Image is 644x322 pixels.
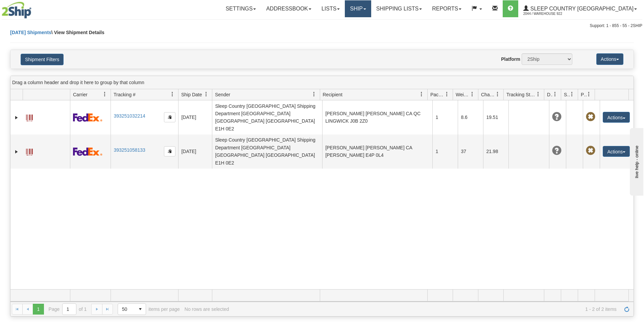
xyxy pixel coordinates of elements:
a: Weight filter column settings [467,89,478,100]
span: Weight [456,91,470,98]
a: Expand [13,148,20,155]
a: Packages filter column settings [441,89,453,100]
td: 1 [432,134,458,169]
a: Lists [316,0,345,17]
a: Ship [345,0,371,17]
td: 8.6 [458,100,483,134]
a: Settings [220,0,261,17]
span: \ View Shipment Details [51,30,104,35]
td: 37 [458,134,483,169]
span: Ship Date [181,91,202,98]
span: Unknown [552,146,562,155]
button: Copy to clipboard [164,146,175,156]
span: Packages [430,91,445,98]
a: Ship Date filter column settings [200,89,212,100]
td: [DATE] [178,100,212,134]
span: Page 1 [33,304,44,315]
button: Actions [603,112,630,123]
span: Pickup Not Assigned [586,146,595,155]
span: Delivery Status [547,91,553,98]
div: Support: 1 - 855 - 55 - 2SHIP [2,23,642,29]
span: Tracking Status [506,91,536,98]
a: Recipient filter column settings [416,89,427,100]
button: Copy to clipboard [164,112,175,122]
span: Shipment Issues [564,91,570,98]
a: Reports [427,0,467,17]
div: grid grouping header [10,76,634,89]
label: Platform [501,56,520,63]
td: [PERSON_NAME] [PERSON_NAME] CA [PERSON_NAME] E4P 0L4 [322,134,432,169]
td: 1 [432,100,458,134]
a: Label [26,146,33,156]
a: 393251032214 [114,113,145,119]
img: logo2044.jpg [2,2,31,19]
span: 2044 / Warehouse 922 [523,10,574,17]
a: Sleep Country [GEOGRAPHIC_DATA] 2044 / Warehouse 922 [518,0,642,17]
span: Sender [215,91,230,98]
a: Tracking Status filter column settings [532,89,544,100]
a: Sender filter column settings [308,89,320,100]
img: 2 - FedEx Express® [73,147,102,156]
a: 393251058133 [114,147,145,153]
td: [DATE] [178,134,212,169]
span: 1 - 2 of 2 items [234,306,617,312]
button: Actions [603,146,630,157]
span: Carrier [73,91,88,98]
span: items per page [118,303,180,315]
td: 19.51 [483,100,508,134]
button: Actions [596,53,623,65]
a: Pickup Status filter column settings [583,89,595,100]
span: Tracking # [114,91,136,98]
a: Refresh [621,304,632,315]
td: [PERSON_NAME] [PERSON_NAME] CA QC LINGWICK J0B 2Z0 [322,100,432,134]
span: Unknown [552,112,562,122]
span: Pickup Not Assigned [586,112,595,122]
a: Label [26,112,33,122]
a: Delivery Status filter column settings [549,89,561,100]
a: Tracking # filter column settings [167,89,178,100]
iframe: chat widget [628,126,643,195]
span: Charge [481,91,495,98]
a: Carrier filter column settings [99,89,111,100]
a: [DATE] Shipments [10,30,51,35]
td: Sleep Country [GEOGRAPHIC_DATA] Shipping Department [GEOGRAPHIC_DATA] [GEOGRAPHIC_DATA] [GEOGRAPH... [212,100,322,134]
button: Shipment Filters [21,54,64,65]
a: Shipment Issues filter column settings [566,89,578,100]
td: 21.98 [483,134,508,169]
a: Addressbook [261,0,316,17]
img: 2 - FedEx Express® [73,113,102,122]
td: Sleep Country [GEOGRAPHIC_DATA] Shipping Department [GEOGRAPHIC_DATA] [GEOGRAPHIC_DATA] [GEOGRAPH... [212,134,322,169]
a: Expand [13,114,20,121]
span: Page of 1 [49,303,87,315]
span: 50 [122,306,131,313]
a: Charge filter column settings [492,89,503,100]
span: Pickup Status [581,91,587,98]
span: Recipient [323,91,342,98]
a: Shipping lists [371,0,427,17]
div: No rows are selected [185,306,229,312]
input: Page 1 [63,304,76,315]
span: select [135,304,146,315]
div: live help - online [5,6,63,11]
span: Sleep Country [GEOGRAPHIC_DATA] [529,6,634,11]
span: Page sizes drop down [118,303,146,315]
